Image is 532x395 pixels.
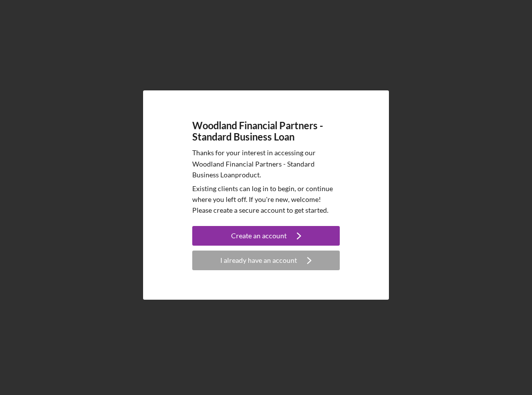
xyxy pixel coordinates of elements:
a: Create an account [192,226,340,248]
h4: Woodland Financial Partners - Standard Business Loan [192,120,340,142]
div: I already have an account [220,251,297,270]
p: Existing clients can log in to begin, or continue where you left off. If you're new, welcome! Ple... [192,183,340,216]
p: Thanks for your interest in accessing our Woodland Financial Partners - Standard Business Loan pr... [192,147,340,180]
div: Create an account [231,226,287,246]
button: I already have an account [192,251,340,270]
button: Create an account [192,226,340,246]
